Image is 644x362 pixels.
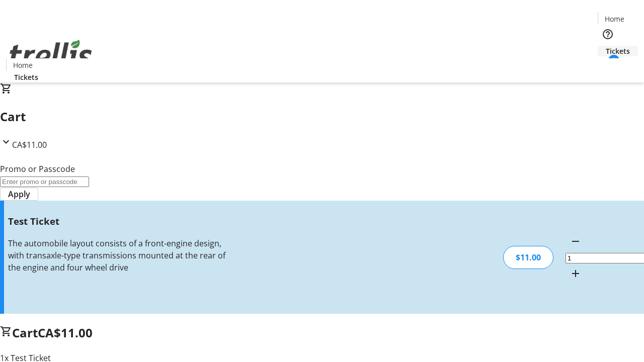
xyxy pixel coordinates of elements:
a: Tickets [598,46,638,56]
span: CA$11.00 [12,139,47,150]
span: Home [605,14,624,24]
span: CA$11.00 [38,324,93,341]
a: Home [7,60,39,70]
span: Tickets [14,72,38,82]
span: Tickets [606,46,630,56]
img: Orient E2E Organization Bl9wGeQ9no's Logo [6,29,96,79]
div: The automobile layout consists of a front-engine design, with transaxle-type transmissions mounte... [8,237,228,274]
span: Apply [8,188,30,200]
button: Help [598,24,618,44]
h3: Test Ticket [8,214,228,228]
button: Decrement by one [566,231,586,251]
a: Home [598,14,630,24]
a: Tickets [6,72,46,82]
span: Home [13,60,33,70]
button: Increment by one [566,263,586,284]
button: Cart [598,56,618,76]
div: $11.00 [503,246,553,269]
